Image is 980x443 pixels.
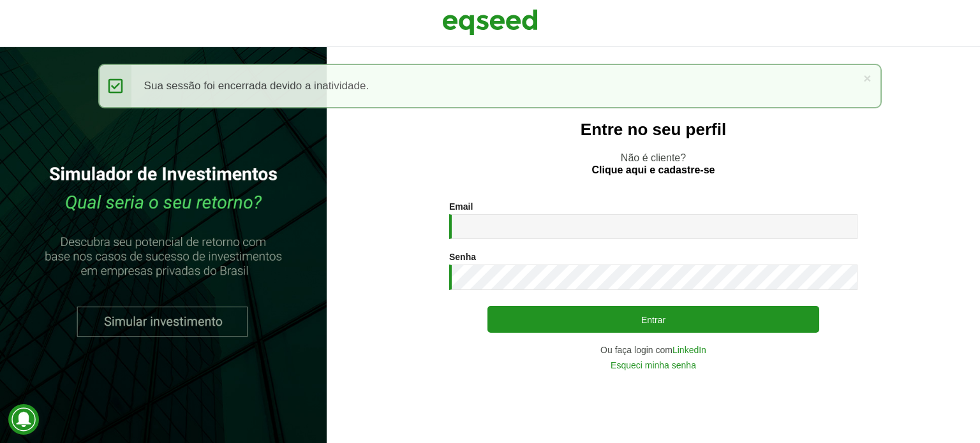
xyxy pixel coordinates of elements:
[672,345,706,354] a: LinkedIn
[487,306,819,333] button: Entrar
[863,71,871,85] a: ×
[352,120,954,139] h2: Entre no seu perfil
[449,202,473,211] label: Email
[449,345,857,354] div: Ou faça login com
[592,165,715,175] a: Clique aqui e cadastre-se
[352,152,954,176] p: Não é cliente?
[611,361,696,370] a: Esqueci minha senha
[449,252,476,261] label: Senha
[98,64,882,108] div: Sua sessão foi encerrada devido a inatividade.
[442,6,538,38] img: EqSeed Logo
